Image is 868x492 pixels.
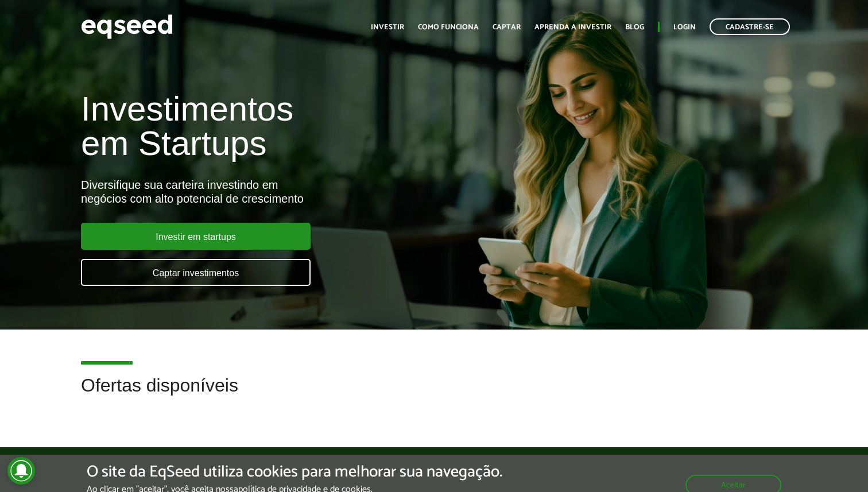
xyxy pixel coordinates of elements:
[534,24,611,31] a: Aprenda a investir
[81,223,311,250] a: Investir em startups
[81,11,173,42] img: EqSeed
[673,24,696,31] a: Login
[87,463,502,481] h5: O site da EqSeed utiliza cookies para melhorar sua navegação.
[418,24,479,31] a: Como funciona
[81,92,498,161] h1: Investimentos em Startups
[81,259,311,286] a: Captar investimentos
[371,24,404,31] a: Investir
[710,18,790,35] a: Cadastre-se
[625,24,644,31] a: Blog
[493,24,521,31] a: Captar
[81,178,498,206] div: Diversifique sua carteira investindo em negócios com alto potencial de crescimento
[81,375,787,413] h2: Ofertas disponíveis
